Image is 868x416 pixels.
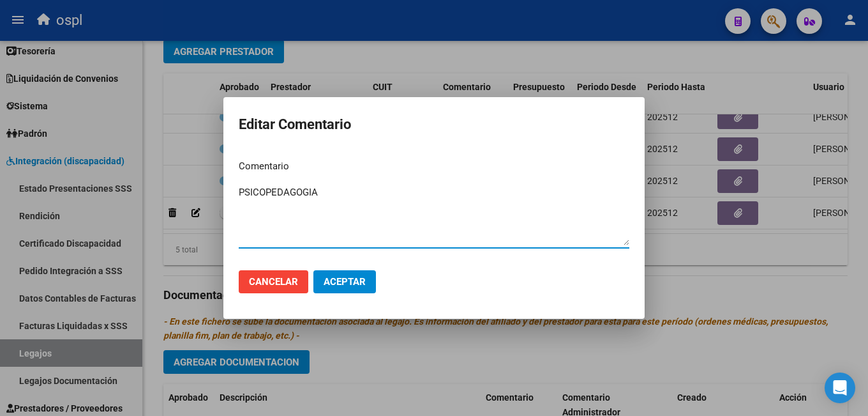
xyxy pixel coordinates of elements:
[239,270,308,293] button: Cancelar
[324,276,366,288] span: Aceptar
[239,159,629,174] p: Comentario
[313,270,376,293] button: Aceptar
[249,276,298,288] span: Cancelar
[825,373,855,403] div: Open Intercom Messenger
[239,112,629,137] h2: Editar Comentario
